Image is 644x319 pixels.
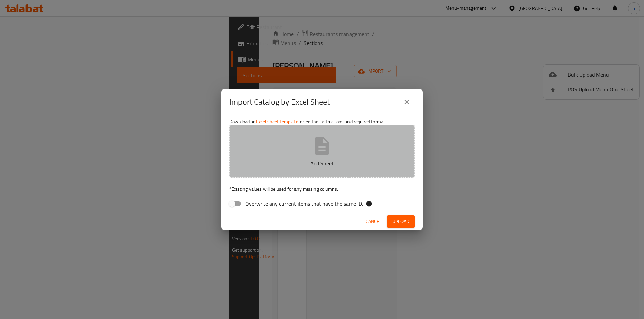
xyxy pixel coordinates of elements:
[363,215,384,228] button: Cancel
[366,217,382,226] span: Cancel
[240,159,404,167] p: Add Sheet
[256,117,298,126] a: Excel sheet template
[229,97,330,107] h2: Import Catalog by Excel Sheet
[221,115,423,213] div: Download an to see the instructions and required format.
[387,215,415,228] button: Upload
[398,94,415,110] button: close
[392,217,409,226] span: Upload
[229,125,415,178] button: Add Sheet
[229,186,415,192] p: Existing values will be used for any missing columns.
[366,200,372,207] svg: If the overwrite option isn't selected, then the items that match an existing ID will be ignored ...
[245,200,363,208] span: Overwrite any current items that have the same ID.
